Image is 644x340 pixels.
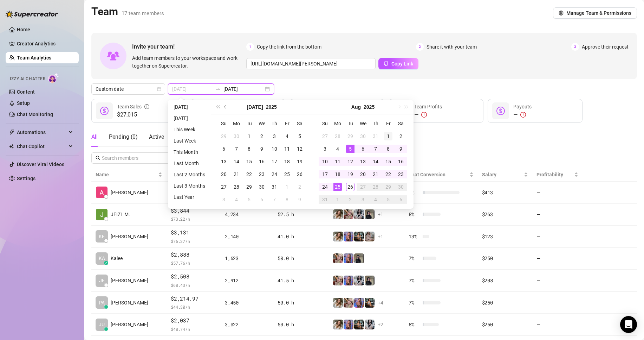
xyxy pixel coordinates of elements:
div: 10 [321,157,329,166]
div: — [414,111,442,119]
img: Anna [354,253,364,263]
img: Alexicon Ortiag… [96,187,108,198]
td: 2025-07-08 [243,143,255,155]
div: 9 [397,145,405,153]
td: 2025-07-02 [255,130,268,143]
div: 28 [371,183,380,191]
div: 52.5 h [278,210,324,218]
span: info-circle [144,103,149,111]
td: 2025-08-24 [319,181,331,193]
button: Previous month (PageUp) [222,100,229,114]
input: Search members [102,154,160,162]
td: 2025-08-04 [331,143,344,155]
img: Ava [344,253,353,263]
div: 27 [321,132,329,140]
div: 4,234 [225,210,269,218]
span: Chat Conversion [409,172,445,177]
div: 2 [295,183,304,191]
li: Last 3 Months [171,182,208,190]
td: 2025-07-06 [217,143,230,155]
span: search [96,156,100,160]
td: 2025-07-31 [369,130,382,143]
div: 21 [371,170,380,178]
div: 17 [321,170,329,178]
div: 13 [220,157,228,166]
span: + 1 [378,210,383,218]
td: 2025-07-19 [293,155,306,168]
li: [DATE] [171,114,208,122]
div: 31 [270,183,279,191]
td: 2025-08-26 [344,181,357,193]
span: Team Profits [414,104,442,109]
span: KE [99,233,105,240]
div: 12 [295,145,304,153]
th: Sa [293,117,306,130]
img: Anna [365,209,375,219]
td: 2025-08-20 [357,168,369,181]
td: 2025-07-20 [217,168,230,181]
img: Ava [365,298,375,308]
td: 2025-08-17 [319,168,331,181]
td: 2025-07-14 [230,155,243,168]
td: 2025-07-05 [293,130,306,143]
th: Mo [230,117,243,130]
li: [DATE] [171,103,208,111]
div: 15 [384,157,392,166]
div: 8 [384,145,392,153]
button: Choose a month [247,100,263,114]
td: 2025-08-09 [395,143,407,155]
td: 2025-08-16 [395,155,407,168]
div: 26 [295,170,304,178]
span: Active [149,133,164,140]
div: 24 [321,183,329,191]
div: 6 [397,195,405,204]
span: Payouts [513,104,532,109]
td: 2025-08-13 [357,155,369,168]
button: Choose a year [266,100,277,114]
div: 16 [258,157,266,166]
button: Choose a year [364,100,375,114]
img: Ava [354,298,364,308]
a: Content [17,89,35,95]
td: 2025-08-23 [395,168,407,181]
span: 2 [416,43,424,51]
th: Th [369,117,382,130]
button: Choose a month [351,100,361,114]
a: Home [17,27,30,32]
li: This Week [171,125,208,134]
div: 10 [270,145,279,153]
span: to [215,86,221,92]
th: Su [217,117,230,130]
div: 29 [245,183,253,191]
td: 2025-07-25 [281,168,293,181]
img: Ava [354,232,364,241]
img: Sadie [354,209,364,219]
td: 2025-07-04 [281,130,293,143]
div: 30 [258,183,266,191]
td: 2025-09-06 [395,193,407,206]
div: 19 [346,170,354,178]
input: Start date [172,85,212,93]
div: 7 [270,195,279,204]
span: copy [384,61,389,66]
div: 13 [359,157,367,166]
span: Invite your team! [132,42,246,51]
td: 2025-08-29 [382,181,395,193]
td: 2025-07-01 [243,130,255,143]
div: 25 [283,170,291,178]
td: 2025-08-05 [344,143,357,155]
td: 2025-08-05 [243,193,255,206]
div: 21 [232,170,241,178]
div: Open Intercom Messenger [620,316,637,333]
td: 2025-08-31 [319,193,331,206]
td: 2025-07-15 [243,155,255,168]
div: 4 [371,195,380,204]
div: 18 [283,157,291,166]
td: 2025-08-11 [331,155,344,168]
span: Approve their request [582,43,629,51]
td: 2025-08-06 [357,143,369,155]
a: Chat Monitoring [17,112,53,117]
td: 2025-08-01 [281,181,293,193]
th: Fr [382,117,395,130]
td: 2025-08-21 [369,168,382,181]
